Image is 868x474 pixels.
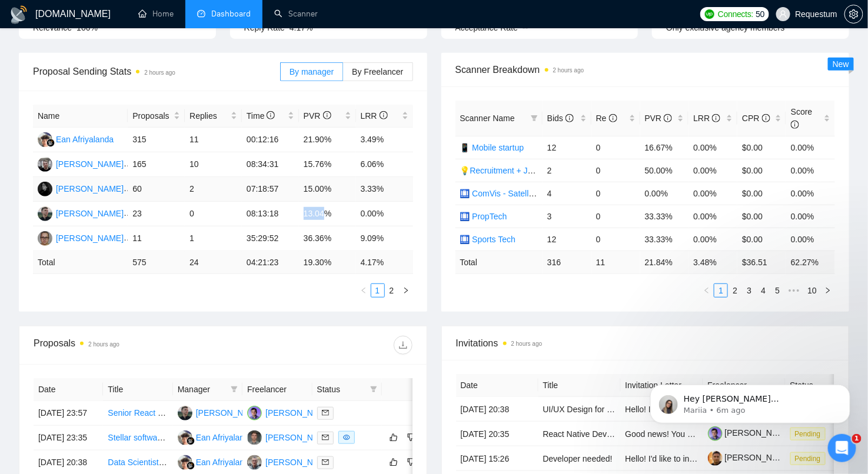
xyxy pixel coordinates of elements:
[56,158,124,171] div: [PERSON_NAME]
[844,9,863,19] a: setting
[323,111,331,119] span: info-circle
[38,208,124,218] a: AS[PERSON_NAME]
[265,456,333,469] div: [PERSON_NAME]
[368,380,380,398] span: filter
[770,283,784,298] li: 5
[38,206,52,221] img: AS
[132,109,171,122] span: Proposals
[247,457,333,466] a: PG[PERSON_NAME]
[399,283,413,298] li: Next Page
[33,105,128,128] th: Name
[693,114,720,123] span: LRR
[185,251,242,274] td: 24
[771,284,784,297] a: 5
[322,459,329,466] span: mail
[290,67,334,76] span: By manager
[34,378,103,401] th: Date
[742,114,770,123] span: CPR
[380,111,388,119] span: info-circle
[538,397,621,422] td: UI/UX Design for Childcare Website in Figma
[790,452,826,465] span: Pending
[700,283,714,298] button: left
[456,446,538,471] td: [DATE] 15:26
[387,430,401,445] button: like
[370,386,377,393] span: filter
[274,9,318,19] a: searchScanner
[779,10,787,18] span: user
[128,152,185,177] td: 165
[242,226,299,251] td: 35:29:52
[128,128,185,152] td: 315
[56,232,124,245] div: [PERSON_NAME]
[543,182,591,205] td: 4
[828,434,856,462] iframe: Intercom live chat
[38,182,52,196] img: AK
[299,152,356,177] td: 15.76%
[128,105,185,128] th: Proposals
[242,128,299,152] td: 00:12:16
[356,177,413,202] td: 3.33%
[833,59,849,69] span: New
[299,202,356,226] td: 13.04%
[523,23,528,32] span: --
[265,431,333,444] div: [PERSON_NAME]
[33,251,128,274] td: Total
[543,228,591,251] td: 12
[38,159,124,168] a: VL[PERSON_NAME]
[553,67,584,74] time: 2 hours ago
[640,251,689,273] td: 21.84 %
[242,378,312,401] th: Freelancer
[737,251,786,273] td: $ 36.51
[743,284,756,297] a: 3
[757,284,770,297] a: 4
[591,228,640,251] td: 0
[531,115,538,122] span: filter
[621,374,703,397] th: Invitation Letter
[460,189,603,198] a: 🛄 ComVis - Satellite Imagery Analysis
[385,284,398,297] a: 2
[38,157,52,172] img: VL
[211,9,251,19] span: Dashboard
[511,341,543,347] time: 2 hours ago
[538,422,621,446] td: React Native Developer Needed for Cross-Platform Mobile App (iOS & Android)
[566,114,574,122] span: info-circle
[185,177,242,202] td: 2
[173,378,242,401] th: Manager
[390,458,398,467] span: like
[299,177,356,202] td: 15.00%
[689,228,737,251] td: 0.00%
[543,454,613,463] a: Developer needed!
[317,383,365,396] span: Status
[689,136,737,159] td: 0.00%
[390,433,398,442] span: like
[185,152,242,177] td: 10
[460,166,594,175] a: 💡Recruitment + Job platform UI/UX
[385,283,399,298] li: 2
[640,136,689,159] td: 16.67%
[103,378,172,401] th: Title
[791,107,813,129] span: Score
[844,5,863,24] button: setting
[196,431,254,444] div: Ean Afriyalanda
[547,114,574,123] span: Bids
[88,341,119,348] time: 2 hours ago
[356,128,413,152] td: 3.49%
[689,159,737,182] td: 0.00%
[737,159,786,182] td: $0.00
[640,159,689,182] td: 50.00%
[852,434,862,443] span: 1
[371,283,385,298] li: 1
[591,205,640,228] td: 0
[247,406,262,420] img: MP
[803,283,821,298] li: 10
[596,114,617,123] span: Re
[460,212,507,221] a: 🛄 PropTech
[543,159,591,182] td: 2
[178,432,254,442] a: EAEan Afriyalanda
[247,430,262,445] img: DK
[187,437,195,445] img: gigradar-bm.png
[185,105,242,128] th: Replies
[356,251,413,274] td: 4.17 %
